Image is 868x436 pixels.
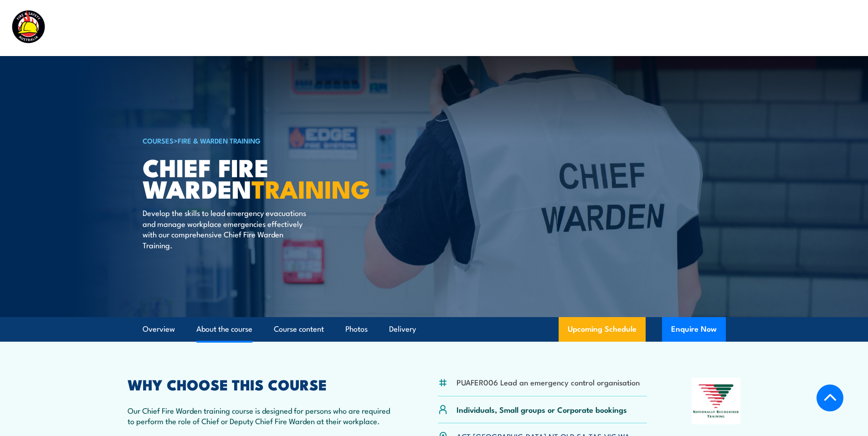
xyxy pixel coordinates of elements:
[685,16,705,40] a: News
[725,16,776,40] a: Learner Portal
[457,377,640,387] li: PUAFER006 Lead an emergency control organisation
[373,16,402,40] a: Courses
[178,135,261,145] a: Fire & Warden Training
[128,405,394,426] p: Our Chief Fire Warden training course is designed for persons who are required to perform the rol...
[274,317,324,341] a: Course content
[143,207,309,250] p: Develop the skills to lead emergency evacuations and manage workplace emergencies effectively wit...
[422,16,483,40] a: Course Calendar
[662,317,726,342] button: Enquire Now
[196,317,252,341] a: About the course
[143,135,174,145] a: COURSES
[143,317,175,341] a: Overview
[692,378,741,424] img: Nationally Recognised Training logo.
[128,378,394,390] h2: WHY CHOOSE THIS COURSE
[457,404,627,415] p: Individuals, Small groups or Corporate bookings
[345,317,368,341] a: Photos
[143,156,368,199] h1: Chief Fire Warden
[389,317,416,341] a: Delivery
[631,16,665,40] a: About Us
[503,16,611,40] a: Emergency Response Services
[559,317,646,342] a: Upcoming Schedule
[252,169,370,207] strong: TRAINING
[796,16,825,40] a: Contact
[143,135,368,146] h6: >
